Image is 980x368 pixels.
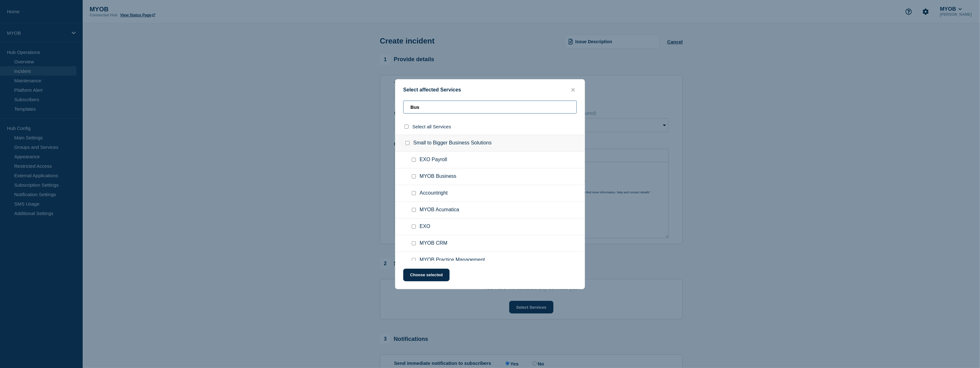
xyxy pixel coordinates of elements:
[395,87,585,93] div: Select affected Services
[570,87,577,93] button: close button
[412,258,416,262] input: MYOB Practice Management checkbox
[420,240,447,247] span: MYOB CRM
[412,158,416,162] input: EXO Payroll checkbox
[403,101,577,114] input: Search
[420,173,456,180] span: MYOB Business
[412,191,416,195] input: Accountright checkbox
[412,124,451,129] span: Select all Services
[404,125,409,129] input: select all checkbox
[412,225,416,229] input: EXO checkbox
[395,135,585,152] div: Small to Bigger Business Solutions
[420,257,485,263] span: MYOB Practice Management
[405,141,410,145] input: Small to Bigger Business Solutions checkbox
[412,208,416,212] input: MYOB Acumatica checkbox
[420,224,430,230] span: EXO
[412,174,416,178] input: MYOB Business checkbox
[412,241,416,245] input: MYOB CRM checkbox
[420,190,448,196] span: Accountright
[420,157,447,163] span: EXO Payroll
[420,207,459,213] span: MYOB Acumatica
[403,269,450,281] button: Choose selected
